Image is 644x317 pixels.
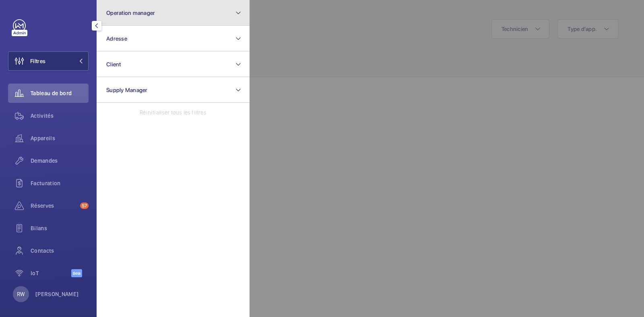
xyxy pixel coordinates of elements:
span: Tableau de bord [31,89,89,97]
span: Appareils [31,134,89,142]
p: [PERSON_NAME] [35,290,79,298]
span: Demandes [31,157,89,165]
button: Filtres [8,51,89,71]
span: Réserves [31,202,77,210]
span: 57 [80,202,89,209]
span: Bilans [31,224,89,232]
span: Contacts [31,247,89,255]
span: Beta [71,269,82,277]
span: IoT [31,269,71,277]
span: Filtres [30,57,45,65]
span: Activités [31,112,89,120]
p: RW [17,290,25,298]
span: Facturation [31,179,89,187]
